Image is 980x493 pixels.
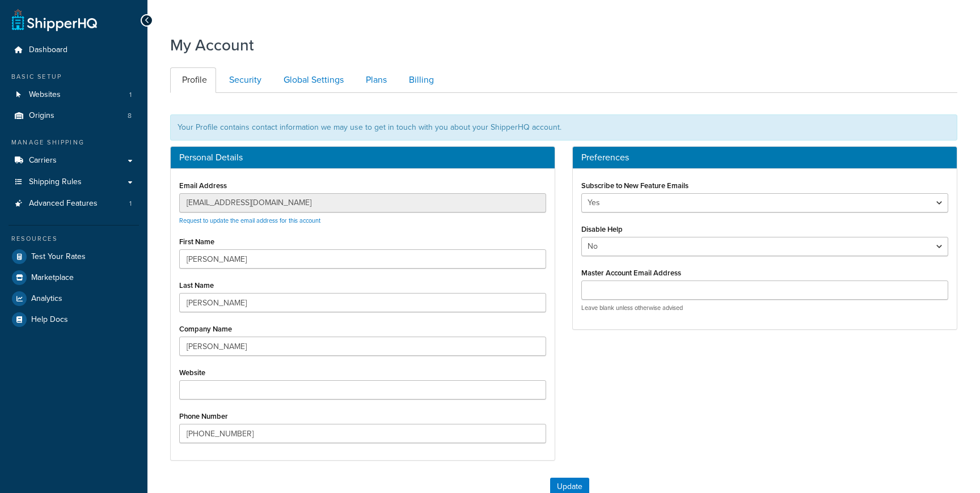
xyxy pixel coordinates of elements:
[9,309,139,330] a: Help Docs
[29,156,57,165] span: Carriers
[581,152,948,163] h3: Preferences
[29,111,54,121] span: Origins
[29,177,82,187] span: Shipping Rules
[581,225,623,233] label: Disable Help
[170,114,957,141] div: Your Profile contains contact information we may use to get in touch with you about your ShipperH...
[9,193,139,214] a: Advanced Features 1
[179,281,214,290] label: Last Name
[29,199,98,209] span: Advanced Features
[9,72,139,82] div: Basic Setup
[31,252,86,262] span: Test Your Rates
[9,267,139,288] a: Marketplace
[9,40,139,61] a: Dashboard
[9,84,139,105] li: Websites
[31,315,68,325] span: Help Docs
[217,67,271,93] a: Security
[179,237,214,246] label: First Name
[12,8,97,31] a: ShipperHQ Home
[31,294,62,304] span: Analytics
[272,67,353,93] a: Global Settings
[179,325,232,333] label: Company Name
[9,150,139,171] a: Carriers
[170,67,216,93] a: Profile
[9,138,139,147] div: Manage Shipping
[129,90,132,100] span: 1
[129,199,132,209] span: 1
[179,216,320,225] a: Request to update the email address for this account
[170,34,254,56] h1: My Account
[29,90,61,100] span: Websites
[179,412,228,420] label: Phone Number
[397,67,443,93] a: Billing
[9,105,139,126] a: Origins 8
[9,105,139,126] li: Origins
[128,111,132,121] span: 8
[179,181,227,190] label: Email Address
[31,273,74,283] span: Marketplace
[9,246,139,267] a: Test Your Rates
[9,84,139,105] a: Websites 1
[9,172,139,193] a: Shipping Rules
[9,193,139,214] li: Advanced Features
[179,152,546,163] h3: Personal Details
[581,304,948,312] p: Leave blank unless otherwise advised
[581,181,688,190] label: Subscribe to New Feature Emails
[581,269,681,277] label: Master Account Email Address
[29,45,67,55] span: Dashboard
[354,67,396,93] a: Plans
[9,288,139,309] a: Analytics
[9,234,139,244] div: Resources
[179,368,205,377] label: Website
